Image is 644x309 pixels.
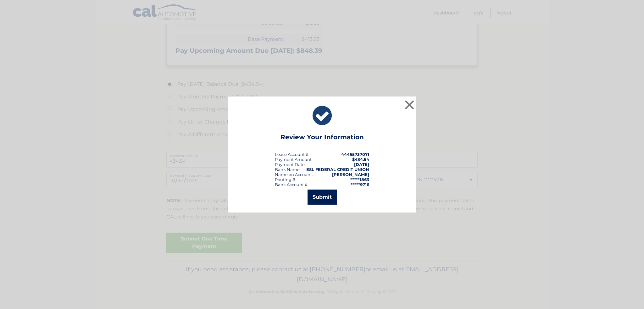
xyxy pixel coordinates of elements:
[275,167,301,172] div: Bank Name:
[354,162,369,167] span: [DATE]
[352,157,369,162] span: $434.54
[280,133,364,144] h3: Review Your Information
[275,162,305,167] span: Payment Date
[275,157,313,162] div: Payment Amount:
[341,152,369,157] strong: 44455737071
[306,167,369,172] strong: ESL FEDERAL CREDIT UNION
[275,172,313,177] div: Name on Account:
[332,172,369,177] strong: [PERSON_NAME]
[275,162,306,167] div: :
[275,152,309,157] div: Lease Account #:
[275,182,308,187] div: Bank Account #:
[308,190,337,205] button: Submit
[403,98,416,111] button: ×
[275,177,296,182] div: Routing #:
